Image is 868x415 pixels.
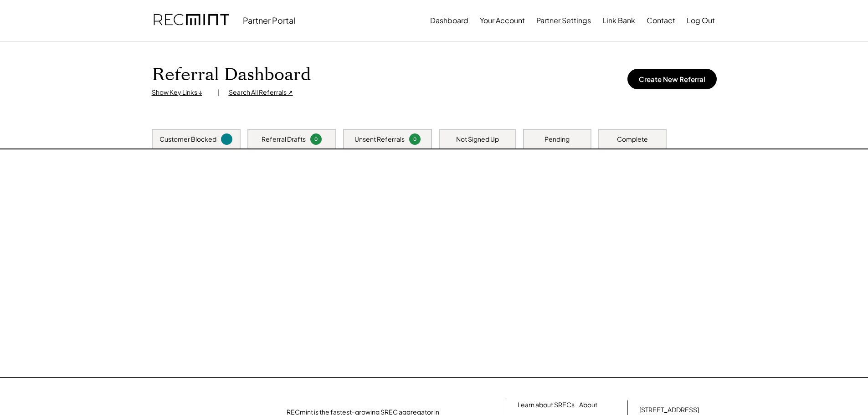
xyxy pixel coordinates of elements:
div: Search All Referrals ↗ [229,88,293,97]
button: Create New Referral [627,69,717,89]
div: 0 [411,136,419,143]
button: Dashboard [430,11,468,30]
button: Your Account [480,11,525,30]
div: Show Key Links ↓ [152,88,209,97]
div: Referral Drafts [262,135,306,144]
div: 0 [312,136,320,143]
div: Pending [544,135,570,144]
a: Learn about SRECs [518,400,575,410]
div: Unsent Referrals [354,135,405,144]
button: Partner Settings [536,11,591,30]
div: Customer Blocked [159,135,216,144]
div: [STREET_ADDRESS] [639,405,699,415]
a: About [579,400,597,410]
button: Link Bank [602,11,635,30]
button: Log Out [687,11,715,30]
h1: Referral Dashboard [152,64,311,86]
div: Not Signed Up [456,135,499,144]
img: recmint-logotype%403x.png [154,5,229,36]
div: Partner Portal [243,15,295,26]
div: Complete [617,135,648,144]
div: | [218,88,220,97]
button: Contact [647,11,675,30]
